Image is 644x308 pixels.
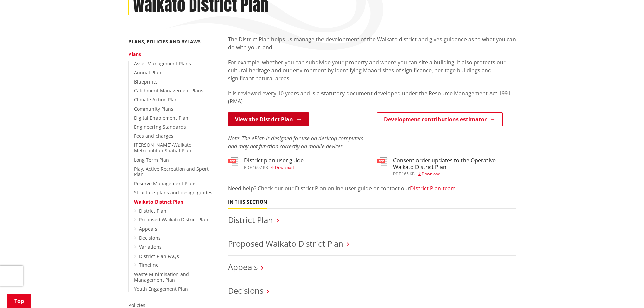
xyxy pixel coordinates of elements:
a: Appeals [228,261,258,273]
span: pdf [393,171,401,177]
a: Play, Active Recreation and Sport Plan [134,166,209,178]
a: District plan user guide pdf,1697 KB Download [228,157,304,169]
div: , [393,172,516,176]
a: Blueprints [134,78,158,85]
span: Download [422,171,440,177]
a: Appeals [139,226,157,232]
a: District Plan FAQs [139,253,179,259]
a: Community Plans [134,105,173,112]
img: document-pdf.svg [228,157,239,169]
a: Decisions [139,235,161,241]
div: , [244,166,304,170]
a: Development contributions estimator [377,112,503,126]
a: Long Term Plan [134,157,169,163]
span: 165 KB [402,171,415,177]
a: Waste Minimisation and Management Plan [134,271,189,283]
span: 1697 KB [253,165,268,170]
p: The District Plan helps us manage the development of the Waikato district and gives guidance as t... [228,35,516,51]
p: For example, whether you can subdivide your property and where you can site a building. It also p... [228,58,516,82]
a: Youth Engagement Plan [134,286,188,292]
a: Decisions [228,285,263,296]
h3: Consent order updates to the Operative Waikato District Plan [393,157,516,170]
a: Annual Plan [134,69,161,76]
h3: District plan user guide [244,157,304,164]
span: Download [275,165,294,170]
iframe: Messenger Launcher [613,280,637,304]
a: Proposed Waikato District Plan [139,216,208,223]
a: Top [7,294,31,308]
p: It is reviewed every 10 years and is a statutory document developed under the Resource Management... [228,89,516,105]
a: Timeline [139,262,159,268]
a: [PERSON_NAME]-Waikato Metropolitan Spatial Plan [134,142,191,154]
a: District Plan [228,214,273,226]
p: Need help? Check our our District Plan online user guide or contact our [228,184,516,192]
a: Consent order updates to the Operative Waikato District Plan pdf,165 KB Download [377,157,516,176]
a: Plans [128,51,141,57]
a: View the District Plan [228,112,309,126]
a: District Plan [139,208,166,214]
a: Engineering Standards [134,124,186,130]
a: Catchment Management Plans [134,87,204,94]
h5: In this section [228,199,267,205]
a: Digital Enablement Plan [134,115,188,121]
a: Asset Management Plans [134,60,191,67]
a: District Plan team. [410,185,457,192]
a: Reserve Management Plans [134,180,197,187]
a: Proposed Waikato District Plan [228,238,343,249]
a: Climate Action Plan [134,96,178,103]
a: Structure plans and design guides [134,189,212,196]
span: pdf [244,165,252,170]
em: Note: The ePlan is designed for use on desktop computers and may not function correctly on mobile... [228,135,363,150]
a: Waikato District Plan [134,198,183,205]
a: Fees and charges [134,133,173,139]
img: document-pdf.svg [377,157,388,169]
a: Plans, policies and bylaws [128,38,201,45]
a: Variations [139,244,162,250]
